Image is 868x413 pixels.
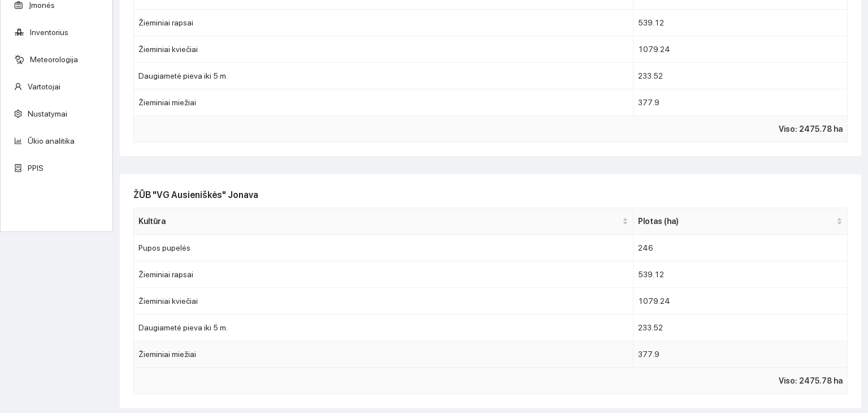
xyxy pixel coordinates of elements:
h2: ŽŪB "VG Ausieniškės" Jonava [133,188,848,202]
a: Vartotojai [28,82,60,91]
td: 233.52 [633,63,848,89]
td: Žieminiai miežiai [134,341,633,368]
td: 539.12 [633,261,848,288]
th: this column's title is Kultūra,this column is sortable [134,208,633,235]
span: Plotas (ha) [638,215,834,227]
span: Kultūra [138,215,620,227]
td: 246 [633,235,848,261]
span: Viso: 2475.78 ha [779,375,843,387]
a: Ūkio analitika [28,136,75,145]
td: Žieminiai kviečiai [134,36,633,63]
span: Viso: 2475.78 ha [779,123,843,135]
td: 539.12 [633,10,848,36]
td: 377.9 [633,341,848,368]
a: Įmonės [29,1,55,10]
td: 377.9 [633,89,848,116]
td: 1079.24 [633,36,848,63]
td: 1079.24 [633,288,848,315]
a: PPIS [28,164,44,173]
td: Pupos pupelės [134,235,633,261]
th: this column's title is Plotas (ha),this column is sortable [633,208,848,235]
a: Nustatymai [28,109,67,118]
td: 233.52 [633,315,848,341]
td: Žieminiai rapsai [134,261,633,288]
td: Žieminiai miežiai [134,89,633,116]
td: Daugiametė pieva iki 5 m. [134,315,633,341]
td: Žieminiai kviečiai [134,288,633,315]
td: Daugiametė pieva iki 5 m. [134,63,633,89]
a: Meteorologija [30,55,78,64]
td: Žieminiai rapsai [134,10,633,36]
a: Inventorius [30,28,68,37]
